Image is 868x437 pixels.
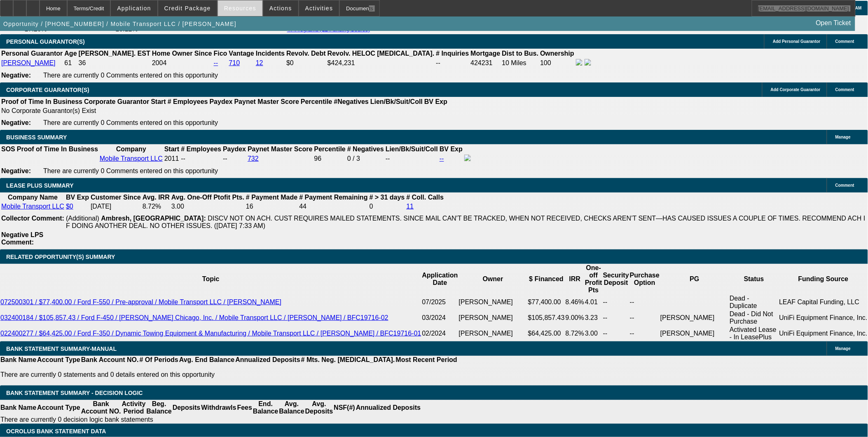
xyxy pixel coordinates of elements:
[1,72,31,79] b: Negative:
[142,202,170,211] td: 8.72%
[256,59,263,66] a: 12
[6,38,85,45] span: PERSONAL GUARANTOR(S)
[146,400,172,416] th: Beg. Balance
[152,50,212,57] b: Home Owner Since
[660,310,729,326] td: [PERSON_NAME]
[422,310,459,326] td: 03/2024
[6,428,106,435] span: OCROLUS BANK STATEMENT DATA
[1,98,83,106] th: Proof of Time In Business
[629,264,660,294] th: Purchase Option
[334,98,369,105] b: #Negatives
[229,50,254,57] b: Vantage
[471,50,501,57] b: Mortgage
[6,134,67,141] span: BUSINESS SUMMARY
[0,371,457,378] p: There are currently 0 statements and 0 details entered on this opportunity
[407,203,414,210] a: 11
[773,39,821,44] span: Add Personal Guarantor
[540,50,574,57] b: Ownership
[386,146,438,153] b: Lien/Bk/Suit/Coll
[66,215,99,222] span: (Additional)
[84,98,149,105] b: Corporate Guarantor
[385,154,438,163] td: --
[256,50,285,57] b: Incidents
[214,50,227,57] b: Fico
[305,400,334,416] th: Avg. Deposits
[464,155,471,161] img: facebook-icon.png
[81,356,139,364] th: Bank Account NO.
[248,155,259,162] a: 732
[459,264,528,294] th: Owner
[1,107,451,115] td: No Corporate Guarantor(s) Exist
[237,400,253,416] th: Fees
[66,215,866,229] span: DISCV NOT ON ACH. CUST REQUIRES MAILED STATEMENTS. SINCE MAIL CAN'T BE TRACKED, WHEN NOT RECEIVED...
[660,264,729,294] th: PG
[459,310,528,326] td: [PERSON_NAME]
[164,146,179,153] b: Start
[224,5,256,12] span: Resources
[0,298,281,305] a: 072500301 / $77,400.00 / Ford F-550 / Pre-approval / Mobile Transport LLC / [PERSON_NAME]
[422,294,459,310] td: 07/2025
[179,356,235,364] th: Avg. End Balance
[347,146,384,153] b: # Negatives
[502,59,539,68] td: 10 Miles
[1,50,63,57] b: Personal Guarantor
[660,326,729,341] td: [PERSON_NAME]
[565,310,585,326] td: 9.00%
[246,194,297,201] b: # Payment Made
[585,264,603,294] th: One-off Profit Pts
[1,167,31,174] b: Negative:
[729,326,779,341] td: Activated Lease - In LeasePlus
[299,202,368,211] td: 44
[0,314,388,321] a: 032400184 / $105,857.43 / Ford F-450 / [PERSON_NAME] Chicago, Inc. / Mobile Transport LLC / [PERS...
[835,135,851,139] span: Manage
[779,326,868,341] td: UniFi Equipment Finance, Inc.
[835,87,854,92] span: Comment
[729,264,779,294] th: Status
[151,98,166,105] b: Start
[835,346,851,351] span: Manage
[263,0,298,16] button: Actions
[0,330,421,337] a: 022400277 / $64,425.00 / Ford F-350 / Dynamic Towing Equipment & Manufacturing / Mobile Transport...
[459,294,528,310] td: [PERSON_NAME]
[585,294,603,310] td: 4.01
[3,21,236,27] span: Opportunity / [PHONE_NUMBER] / Mobile Transport LLC / [PERSON_NAME]
[139,356,179,364] th: # Of Periods
[422,264,459,294] th: Application Date
[223,146,246,153] b: Paydex
[1,231,43,246] b: Negative LPS Comment:
[779,310,868,326] td: UniFi Equipment Finance, Inc.
[1,59,56,66] a: [PERSON_NAME]
[565,264,585,294] th: IRR
[370,98,423,105] b: Lien/Bk/Suit/Coll
[6,182,74,189] span: LEASE PLUS SUMMARY
[66,203,73,210] a: $0
[64,59,77,68] td: 61
[305,5,333,12] span: Activities
[90,202,141,211] td: [DATE]
[299,0,339,16] button: Activities
[603,310,629,326] td: --
[218,0,262,16] button: Resources
[37,356,81,364] th: Account Type
[328,50,435,57] b: Revolv. HELOC [MEDICAL_DATA].
[117,5,151,12] span: Application
[333,400,356,416] th: NSF(#)
[407,194,444,201] b: # Coll. Calls
[603,264,629,294] th: Security Deposit
[286,50,326,57] b: Revolv. Debt
[603,294,629,310] td: --
[629,310,660,326] td: --
[181,155,185,162] span: --
[210,98,233,105] b: Paydex
[235,356,300,364] th: Annualized Deposits
[459,326,528,341] td: [PERSON_NAME]
[78,59,151,68] td: 36
[565,326,585,341] td: 8.72%
[528,326,565,341] td: $64,425.00
[172,400,201,416] th: Deposits
[43,167,218,174] span: There are currently 0 Comments entered on this opportunity
[6,390,143,396] span: Bank Statement Summary - Decision Logic
[347,155,384,162] div: 0 / 3
[301,356,395,364] th: # Mts. Neg. [MEDICAL_DATA].
[771,87,821,92] span: Add Corporate Guarantor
